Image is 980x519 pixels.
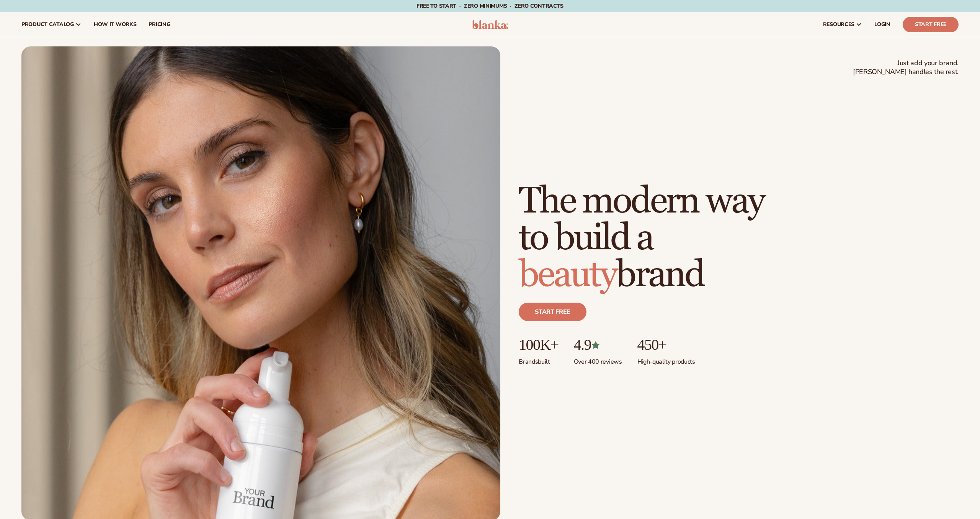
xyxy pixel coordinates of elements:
span: resources [823,21,854,28]
span: How It Works [94,21,137,28]
p: Brands built [519,353,558,366]
p: 450+ [637,336,695,353]
a: Start free [519,303,586,321]
p: Over 400 reviews [574,353,622,366]
a: product catalog [15,12,88,37]
img: logo [472,20,508,29]
p: 4.9 [574,336,622,353]
a: resources [817,12,868,37]
h1: The modern way to build a brand [519,183,764,293]
a: Start Free [903,17,959,32]
p: 100K+ [519,336,558,353]
p: High-quality products [637,353,695,366]
a: pricing [142,12,176,37]
span: Just add your brand. [PERSON_NAME] handles the rest. [853,59,959,77]
span: Free to start · ZERO minimums · ZERO contracts [416,2,563,10]
span: product catalog [21,21,74,28]
a: LOGIN [868,12,897,37]
span: pricing [149,21,170,28]
span: LOGIN [874,21,890,28]
a: How It Works [88,12,143,37]
span: beauty [519,252,616,297]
